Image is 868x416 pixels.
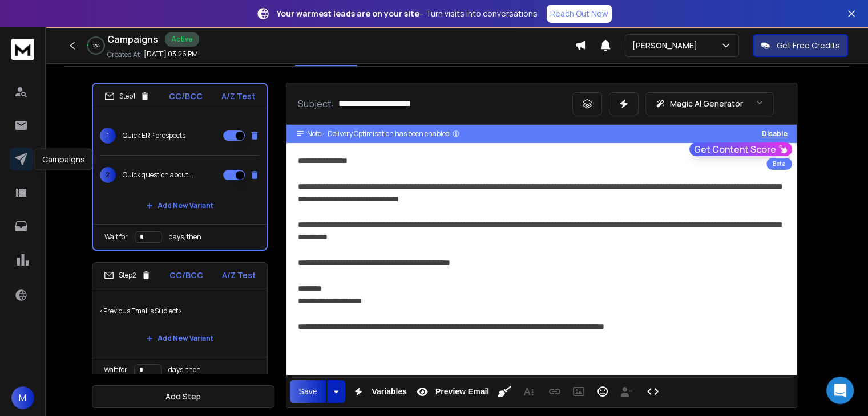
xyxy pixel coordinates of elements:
[277,8,538,19] p: – Turn visits into conversations
[411,380,491,403] button: Preview Email
[348,380,409,403] button: Variables
[144,50,198,59] p: [DATE] 03:26 PM
[328,129,460,138] div: Delivery Optimisation has been enabled
[104,233,128,242] p: Wait for
[544,380,566,403] button: Insert Link (Ctrl+K)
[547,5,612,23] a: Reach Out Now
[137,327,223,350] button: Add New Variant
[762,129,788,138] button: Disable
[753,34,848,57] button: Get Free Credits
[307,129,323,138] span: Note:
[298,97,334,111] p: Subject:
[222,270,256,281] p: A/Z Test
[123,170,196,180] p: Quick question about {{companyName}}'s ERP {system|software|platform}
[568,380,590,403] button: Insert Image (Ctrl+P)
[165,32,199,47] div: Active
[92,262,268,383] li: Step2CC/BCCA/Z Test<Previous Email's Subject>Add New VariantWait fordays, then
[645,92,774,115] button: Magic AI Generator
[100,167,116,183] span: 2
[616,380,637,403] button: Insert Unsubscribe Link
[99,295,260,327] p: <Previous Email's Subject>
[35,149,92,170] div: Campaigns
[689,142,792,156] button: Get Content Score
[632,40,702,51] p: [PERSON_NAME]
[168,365,201,374] p: days, then
[642,380,664,403] button: Code View
[592,380,613,403] button: Emoticons
[494,380,515,403] button: Clean HTML
[11,39,34,60] img: logo
[433,387,491,397] span: Preview Email
[290,380,326,403] button: Save
[137,194,223,217] button: Add New Variant
[92,83,268,251] li: Step1CC/BCCA/Z Test1Quick ERP prospects2Quick question about {{companyName}}'s ERP {system|softwa...
[11,386,34,409] button: M
[169,233,201,242] p: days, then
[92,385,274,408] button: Add Step
[277,8,419,19] strong: Your warmest leads are on your site
[104,365,127,374] p: Wait for
[766,158,792,170] div: Beta
[169,91,203,102] p: CC/BCC
[777,40,840,51] p: Get Free Credits
[826,377,854,404] div: Open Intercom Messenger
[369,387,409,397] span: Variables
[518,380,539,403] button: More Text
[107,50,142,59] p: Created At:
[93,42,99,49] p: 2 %
[104,270,151,280] div: Step 2
[104,91,150,101] div: Step 1
[221,91,255,102] p: A/Z Test
[169,270,203,281] p: CC/BCC
[100,128,116,144] span: 1
[670,98,743,109] p: Magic AI Generator
[550,8,608,19] p: Reach Out Now
[123,131,185,140] p: Quick ERP prospects
[107,32,158,46] h1: Campaigns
